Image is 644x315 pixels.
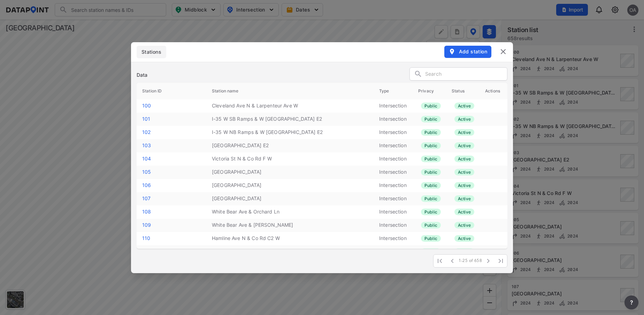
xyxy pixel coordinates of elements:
[142,129,151,135] a: 102
[206,152,374,166] td: Victoria St N & Co Rd F W
[421,222,441,228] label: Public
[421,195,441,202] label: Public
[421,209,441,215] label: Public
[425,69,507,80] input: Search
[206,139,374,152] td: [GEOGRAPHIC_DATA] E2
[446,255,459,267] span: Previous Page
[374,192,413,205] td: Intersection
[142,116,150,122] a: 101
[449,48,487,55] span: Add station
[454,142,474,149] label: active
[374,245,413,258] td: Midblock
[141,48,162,55] span: Stations
[454,209,474,215] label: active
[142,169,151,175] a: 105
[421,169,441,175] label: Public
[413,83,446,99] th: Privacy
[142,235,150,241] a: 110
[206,126,374,139] td: I-35 W NB Ramps & W [GEOGRAPHIC_DATA] E2
[434,255,446,267] span: First Page
[374,99,413,113] td: Intersection
[374,113,413,126] td: Intersection
[374,232,413,245] td: Intersection
[206,192,374,205] td: [GEOGRAPHIC_DATA]
[454,235,474,242] label: active
[206,219,374,232] td: White Bear Ave & [PERSON_NAME]
[624,295,638,309] button: more
[374,179,413,192] td: Intersection
[454,103,474,109] label: active
[142,222,151,228] a: 109
[137,72,148,78] h3: Data
[142,103,151,108] a: 100
[499,47,507,56] img: close.efbf2170.svg
[454,195,474,202] label: active
[142,182,151,188] a: 106
[454,222,474,228] label: active
[206,232,374,245] td: Hamline Ave N & Co Rd C2 W
[374,83,413,99] th: Type
[629,298,634,307] span: ?
[206,179,374,192] td: [GEOGRAPHIC_DATA]
[454,156,474,162] label: active
[454,116,474,122] label: active
[142,195,151,201] a: 107
[206,99,374,113] td: Cleveland Ave N & Larpenteur Ave W
[374,139,413,152] td: Intersection
[142,156,151,162] a: 104
[459,258,482,264] span: 1-25 of 658
[206,205,374,219] td: White Bear Ave & Orchard Ln
[137,83,206,99] th: Station ID
[206,83,374,99] th: Station name
[137,46,166,58] div: full width tabs example
[206,113,374,126] td: I-35 W SB Ramps & W [GEOGRAPHIC_DATA] E2
[206,245,374,258] td: 06 - 10837 - CSAH [STREET_ADDRESS] (CO RD B)
[374,166,413,179] td: Intersection
[374,152,413,166] td: Intersection
[454,129,474,136] label: active
[374,219,413,232] td: Intersection
[421,182,441,189] label: Public
[421,116,441,122] label: Public
[482,255,495,267] span: Next Page
[206,166,374,179] td: [GEOGRAPHIC_DATA]
[446,83,480,99] th: Status
[142,142,151,148] a: 103
[374,126,413,139] td: Intersection
[421,235,441,242] label: Public
[480,83,507,99] th: Actions
[454,169,474,175] label: active
[454,182,474,189] label: active
[421,142,441,149] label: Public
[421,103,441,109] label: Public
[421,129,441,136] label: Public
[444,46,491,58] button: Add station
[495,255,507,267] span: Last Page
[374,205,413,219] td: Intersection
[421,156,441,162] label: Public
[142,209,151,215] a: 108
